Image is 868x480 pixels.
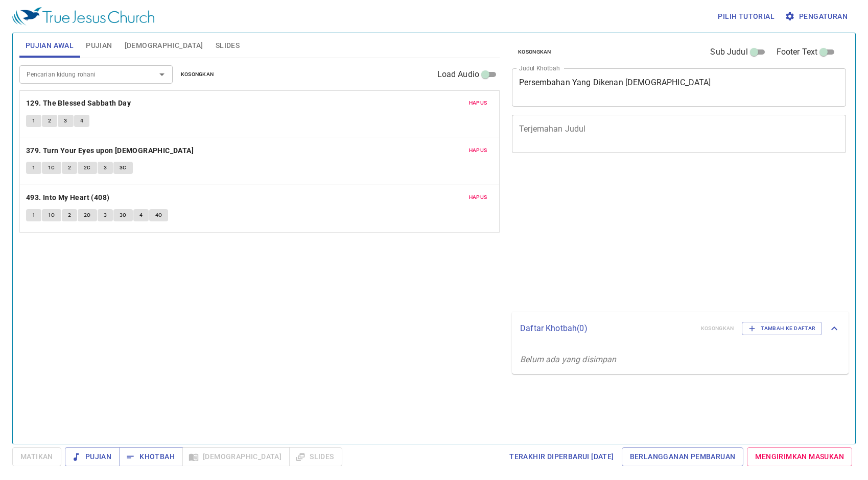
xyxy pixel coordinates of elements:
span: Terakhir Diperbarui [DATE] [509,450,614,463]
span: 1C [48,211,55,220]
button: 2C [78,162,97,174]
span: 2C [84,211,91,220]
span: Pengaturan [787,10,848,23]
button: Open [155,67,169,82]
button: 3 [98,162,113,174]
button: 1 [26,115,41,127]
span: 4C [155,211,162,220]
button: 2 [62,209,77,221]
span: 1C [48,163,55,172]
button: 2 [42,115,57,127]
a: Mengirimkan Masukan [747,447,852,466]
iframe: from-child [508,164,781,308]
button: 379. Turn Your Eyes upon [DEMOGRAPHIC_DATA] [26,144,196,157]
span: 4 [80,116,83,125]
span: 3C [120,211,127,220]
b: 493. Into My Heart (408) [26,191,110,204]
button: Kosongkan [512,46,557,58]
span: 3 [104,211,107,220]
img: True Jesus Church [12,7,154,26]
span: 2 [48,116,51,125]
span: 3C [120,163,127,172]
span: Pujian [73,450,111,463]
button: 1 [26,209,41,221]
button: Tambah ke Daftar [742,322,822,335]
button: 1 [26,162,41,174]
button: 4 [133,209,149,221]
button: 1C [42,209,61,221]
button: 2 [62,162,77,174]
span: Kosongkan [181,70,214,79]
button: 4C [149,209,169,221]
span: Hapus [469,98,487,108]
button: Khotbah [119,447,183,466]
span: Slides [216,39,240,52]
button: 3C [113,209,133,221]
span: Sub Judul [710,46,747,58]
span: Footer Text [777,46,818,58]
button: 3C [113,162,133,174]
a: Terakhir Diperbarui [DATE] [505,447,618,466]
span: Kosongkan [518,47,551,57]
span: Pilih tutorial [718,10,775,23]
div: Daftar Khotbah(0)KosongkanTambah ke Daftar [512,312,849,345]
button: Hapus [463,97,494,109]
span: Pujian Awal [26,39,74,52]
button: 3 [58,115,73,127]
span: 1 [32,163,35,172]
button: Pengaturan [783,7,852,26]
i: Belum ada yang disimpan [520,355,616,364]
span: Hapus [469,146,487,155]
button: 129. The Blessed Sabbath Day [26,97,133,110]
textarea: Persembahan Yang Dikenan [DEMOGRAPHIC_DATA] [519,78,839,97]
b: 379. Turn Your Eyes upon [DEMOGRAPHIC_DATA] [26,144,194,157]
button: 493. Into My Heart (408) [26,191,111,204]
button: 4 [74,115,89,127]
button: Hapus [463,191,494,204]
span: 2 [68,163,71,172]
button: Pujian [65,447,120,466]
span: 3 [104,163,107,172]
span: 3 [64,116,67,125]
button: Pilih tutorial [714,7,779,26]
span: [DEMOGRAPHIC_DATA] [125,39,203,52]
span: Load Audio [437,68,480,81]
span: 1 [32,211,35,220]
button: Hapus [463,144,494,157]
p: Daftar Khotbah ( 0 ) [520,322,693,335]
button: 1C [42,162,61,174]
button: Kosongkan [175,68,220,81]
span: 4 [139,211,143,220]
span: 1 [32,116,35,125]
button: 3 [98,209,113,221]
span: Khotbah [127,450,175,463]
a: Berlangganan Pembaruan [622,447,744,466]
span: 2 [68,211,71,220]
b: 129. The Blessed Sabbath Day [26,97,131,110]
span: Berlangganan Pembaruan [630,450,736,463]
span: Hapus [469,193,487,202]
span: Mengirimkan Masukan [755,450,844,463]
span: Pujian [86,39,112,52]
button: 2C [78,209,97,221]
span: Tambah ke Daftar [748,324,815,333]
span: 2C [84,163,91,172]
